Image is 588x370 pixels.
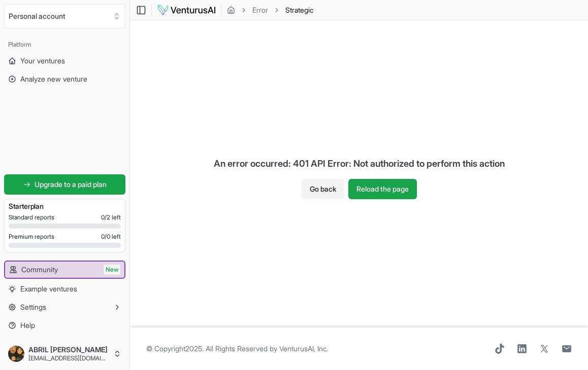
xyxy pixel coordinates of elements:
[279,344,326,353] a: VenturusAI, Inc
[101,233,121,241] span: 0 / 0 left
[302,179,344,199] button: Go back
[5,262,124,278] a: CommunityNew
[4,174,125,195] a: Upgrade to a paid plan
[252,5,268,15] a: Error
[20,302,46,312] span: Settings
[21,265,58,275] span: Community
[4,71,125,87] a: Analyze new venture
[4,299,125,315] button: Settings
[35,179,107,190] span: Upgrade to a paid plan
[101,213,121,221] span: 0 / 2 left
[104,265,120,275] span: New
[20,74,87,84] span: Analyze new venture
[227,5,313,15] nav: breadcrumb
[9,233,54,241] span: Premium reports
[146,344,328,354] span: © Copyright 2025 . All Rights Reserved by .
[348,179,417,199] button: Reload the page
[157,4,216,16] img: logo
[4,36,125,53] div: Platform
[4,4,125,28] button: Select an organization
[28,354,109,362] span: [EMAIL_ADDRESS][DOMAIN_NAME]
[20,56,65,66] span: Your ventures
[4,317,125,334] a: Help
[4,53,125,69] a: Your ventures
[20,320,35,330] span: Help
[20,284,77,294] span: Example ventures
[8,346,24,362] img: ACg8ocJEJ-aS_v17F2wbz-u66y0T3eiKK5_PYxZw1rOST0oDPbG3ql8=s96-c
[4,281,125,297] a: Example ventures
[28,345,109,354] span: ABRIL [PERSON_NAME]
[9,201,121,211] h3: Starter plan
[4,342,125,366] button: ABRIL [PERSON_NAME][EMAIL_ADDRESS][DOMAIN_NAME]
[9,213,54,221] span: Standard reports
[285,5,313,15] span: Strategic
[206,149,513,179] div: An error occurred: 401 API Error: Not authorized to perform this action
